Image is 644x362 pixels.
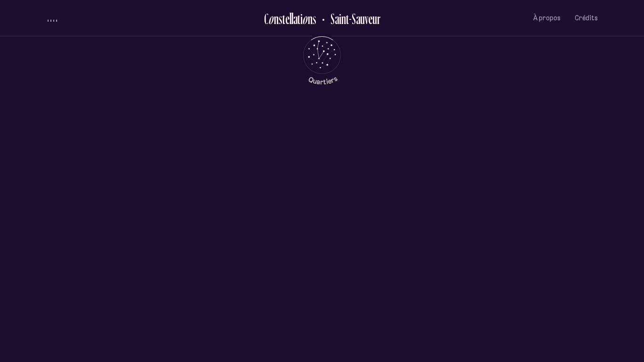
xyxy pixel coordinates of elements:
[289,11,291,26] div: l
[575,14,598,22] span: Crédits
[285,11,289,26] div: e
[282,11,285,26] div: t
[575,7,598,29] button: Crédits
[307,74,339,86] tspan: Quartiers
[313,11,316,26] div: s
[533,14,561,22] span: À propos
[300,11,303,26] div: i
[533,7,561,29] button: À propos
[291,11,293,26] div: l
[323,11,380,26] h2: Saint-Sauveur
[268,11,274,26] div: o
[308,11,313,26] div: n
[264,11,268,26] div: C
[274,11,279,26] div: n
[46,13,58,23] button: volume audio
[297,11,300,26] div: t
[295,36,350,85] button: Retour au menu principal
[316,10,380,26] button: Retour au Quartier
[293,11,297,26] div: a
[302,11,308,26] div: o
[279,11,282,26] div: s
